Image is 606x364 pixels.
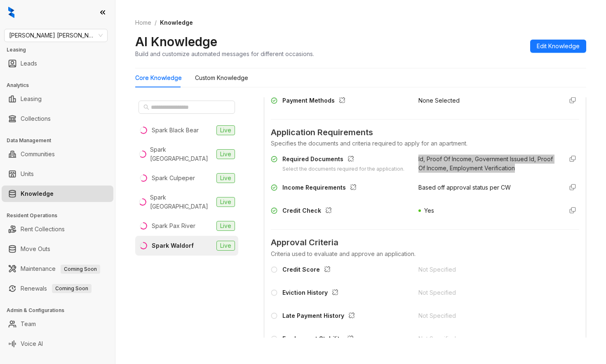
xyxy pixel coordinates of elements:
[134,18,153,27] a: Home
[271,236,579,249] span: Approval Criteria
[418,334,556,343] div: Not Specified
[8,7,14,18] img: logo
[2,316,113,332] li: Team
[7,212,115,219] h3: Resident Operations
[2,146,113,162] li: Communities
[271,126,579,139] span: Application Requirements
[282,96,349,107] div: Payment Methods
[7,46,115,54] h3: Leasing
[152,221,195,230] div: Spark Pax River
[21,55,37,72] a: Leads
[216,125,235,135] span: Live
[271,249,579,258] div: Criteria used to evaluate and approve an application.
[9,29,103,42] span: Gates Hudson
[21,186,54,202] a: Knowledge
[216,241,235,251] span: Live
[537,42,580,51] span: Edit Knowledge
[282,265,334,276] div: Credit Score
[152,126,199,135] div: Spark Black Bear
[418,265,556,274] div: Not Specified
[143,104,149,110] span: search
[2,110,113,127] li: Collections
[150,193,213,211] div: Spark [GEOGRAPHIC_DATA]
[282,155,404,165] div: Required Documents
[21,166,34,182] a: Units
[2,221,113,237] li: Rent Collections
[61,265,100,274] span: Coming Soon
[2,166,113,182] li: Units
[21,316,36,332] a: Team
[216,149,235,159] span: Live
[21,241,50,257] a: Move Outs
[2,261,113,277] li: Maintenance
[418,97,460,104] span: None Selected
[216,173,235,183] span: Live
[271,139,579,148] div: Specifies the documents and criteria required to apply for an apartment.
[135,34,217,49] h2: AI Knowledge
[152,241,194,250] div: Spark Waldorf
[21,91,42,107] a: Leasing
[530,40,586,53] button: Edit Knowledge
[135,49,314,58] div: Build and customize automated messages for different occasions.
[282,334,357,345] div: Employment Stability
[2,55,113,72] li: Leads
[135,73,182,82] div: Core Knowledge
[2,280,113,297] li: Renewals
[21,110,51,127] a: Collections
[152,174,195,183] div: Spark Culpeper
[2,336,113,352] li: Voice AI
[418,184,511,191] span: Based off approval status per CW
[2,241,113,257] li: Move Outs
[216,221,235,231] span: Live
[2,91,113,107] li: Leasing
[282,311,358,322] div: Late Payment History
[424,207,434,214] span: Yes
[21,336,43,352] a: Voice AI
[418,155,553,171] span: Id, Proof Of Income, Government Issued Id, Proof Of Income, Employment Verification
[21,221,65,237] a: Rent Collections
[52,284,92,293] span: Coming Soon
[155,18,157,27] li: /
[7,82,115,89] h3: Analytics
[160,19,193,26] span: Knowledge
[7,137,115,144] h3: Data Management
[282,288,342,299] div: Eviction History
[282,206,335,217] div: Credit Check
[150,145,213,163] div: Spark [GEOGRAPHIC_DATA]
[21,146,55,162] a: Communities
[282,165,404,173] div: Select the documents required for the application.
[282,183,360,194] div: Income Requirements
[195,73,248,82] div: Custom Knowledge
[418,311,556,320] div: Not Specified
[216,197,235,207] span: Live
[7,307,115,314] h3: Admin & Configurations
[21,280,92,297] a: RenewalsComing Soon
[2,186,113,202] li: Knowledge
[418,288,556,297] div: Not Specified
